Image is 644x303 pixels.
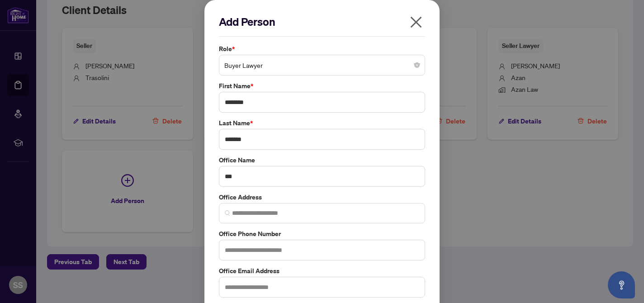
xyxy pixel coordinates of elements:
label: Last Name [219,118,425,128]
label: Office Address [219,192,425,202]
label: Office Phone Number [219,229,425,239]
span: close [409,15,423,29]
img: search_icon [225,210,230,216]
label: Office Email Address [219,266,425,276]
label: First Name [219,81,425,91]
span: close-circle [414,62,420,68]
button: Open asap [608,271,635,298]
label: Role [219,44,425,54]
span: Buyer Lawyer [224,57,420,74]
label: Office Name [219,155,425,165]
h2: Add Person [219,14,425,29]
